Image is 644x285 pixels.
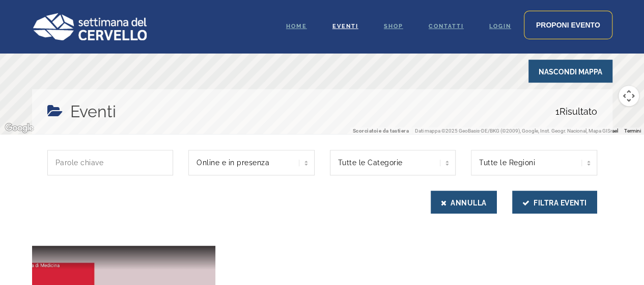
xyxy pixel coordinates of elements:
[429,23,464,30] span: Contatti
[512,191,597,214] button: Filtra Eventi
[555,106,559,117] span: 1
[3,121,36,135] img: Google
[3,121,36,135] a: Visualizza questa zona in Google Maps (in una nuova finestra)
[47,150,174,175] input: Parole chiave
[32,13,147,40] img: Logo
[619,86,639,106] button: Controlli di visualizzazione della mappa
[70,99,116,124] h4: Eventi
[489,23,511,30] span: Login
[536,21,600,29] span: Proponi evento
[624,128,641,134] a: Termini (si apre in una nuova scheda)
[555,99,597,124] span: Risultato
[524,11,612,39] a: Proponi evento
[332,23,358,30] span: Eventi
[431,191,497,214] button: Annulla
[384,23,403,30] span: Shop
[286,23,307,30] span: Home
[528,60,612,83] span: Nascondi Mappa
